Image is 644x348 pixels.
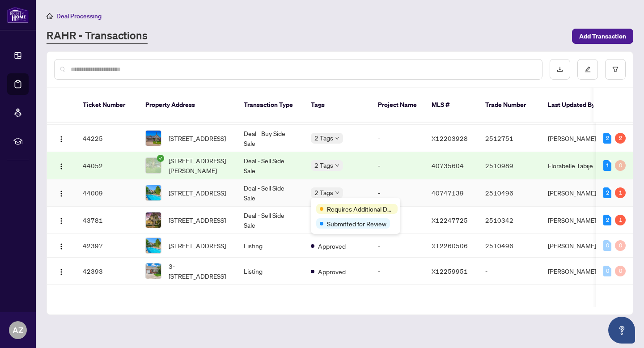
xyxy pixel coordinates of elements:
td: Deal - Buy Side Sale [237,125,304,152]
td: - [371,152,424,179]
td: [PERSON_NAME] [541,125,608,152]
td: Deal - Sell Side Sale [237,207,304,234]
button: edit [577,59,598,80]
div: 1 [615,215,626,225]
span: [STREET_ADDRESS] [169,215,226,225]
td: [PERSON_NAME] [541,207,608,234]
td: 2510496 [478,234,541,258]
span: down [335,163,339,168]
th: Property Address [138,88,237,123]
td: - [371,125,424,152]
span: X12260506 [432,242,468,250]
td: 2510342 [478,207,541,234]
button: filter [605,59,626,80]
span: 2 Tags [314,215,333,225]
div: 2 [603,215,611,225]
button: Logo [54,264,68,278]
span: X12259951 [432,267,468,275]
span: 40735604 [432,161,464,170]
span: 2 Tags [314,133,333,143]
span: Add Transaction [579,29,626,43]
div: 2 [603,133,611,144]
td: Deal - Sell Side Sale [237,152,304,179]
span: 2 Tags [314,160,333,170]
th: Tags [304,88,371,123]
td: 2512751 [478,125,541,152]
button: Logo [54,238,68,253]
td: [PERSON_NAME] [541,179,608,207]
img: thumbnail-img [146,212,161,228]
td: Florabelle Tabije [541,152,608,179]
span: filter [612,66,619,72]
div: 0 [603,240,611,251]
button: Logo [54,186,68,200]
button: Logo [54,158,68,173]
span: [STREET_ADDRESS][PERSON_NAME] [169,156,229,175]
img: Logo [58,136,65,143]
td: - [371,207,424,234]
td: 43781 [76,207,138,234]
span: down [335,191,339,195]
div: 2 [603,187,611,198]
th: Project Name [371,88,424,123]
th: MLS # [424,88,478,123]
span: 2 Tags [314,187,333,198]
div: 0 [615,266,626,276]
span: Deal Processing [56,12,102,20]
a: RAHR - Transactions [47,28,148,44]
td: - [371,234,424,258]
td: - [371,258,424,285]
span: 40747139 [432,189,464,197]
span: home [47,13,53,19]
span: 3-[STREET_ADDRESS] [169,261,229,281]
td: 2510496 [478,179,541,207]
span: check-circle [157,155,164,162]
th: Ticket Number [76,88,138,123]
span: edit [585,66,591,72]
img: thumbnail-img [146,238,161,253]
th: Transaction Type [237,88,304,123]
td: 2510989 [478,152,541,179]
img: Logo [58,217,65,225]
td: [PERSON_NAME] [541,258,608,285]
td: 44225 [76,125,138,152]
td: 42397 [76,234,138,258]
div: 0 [615,160,626,171]
td: - [371,179,424,207]
td: 42393 [76,258,138,285]
td: 44009 [76,179,138,207]
div: 0 [603,266,611,276]
td: [PERSON_NAME] [541,234,608,258]
span: X12247725 [432,216,468,224]
td: Listing [237,258,304,285]
img: Logo [58,268,65,276]
th: Trade Number [478,88,541,123]
img: Logo [58,190,65,197]
td: - [478,258,541,285]
img: Logo [58,243,65,250]
td: 44052 [76,152,138,179]
span: X12203928 [432,134,468,142]
span: download [557,66,563,72]
img: Logo [58,163,65,170]
img: thumbnail-img [146,263,161,279]
span: Approved [318,267,346,276]
span: Approved [318,241,346,251]
span: down [335,218,339,222]
span: [STREET_ADDRESS] [169,188,226,198]
span: AZ [13,324,23,336]
div: 1 [603,160,611,171]
img: thumbnail-img [146,185,161,200]
th: Last Updated By [541,88,608,123]
div: 2 [615,133,626,144]
img: logo [7,7,29,23]
td: Deal - Sell Side Sale [237,179,304,207]
button: Add Transaction [572,29,633,44]
span: down [335,136,339,140]
button: Open asap [608,317,635,344]
button: Logo [54,213,68,227]
td: Listing [237,234,304,258]
button: Logo [54,131,68,145]
span: [STREET_ADDRESS] [169,241,226,250]
img: thumbnail-img [146,158,161,173]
